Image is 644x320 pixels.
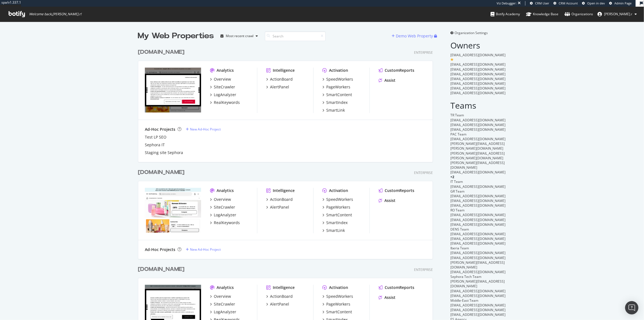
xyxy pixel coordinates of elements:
span: [EMAIL_ADDRESS][DOMAIN_NAME] [451,303,506,308]
a: SiteCrawler [210,301,235,307]
a: SmartContent [322,92,352,98]
a: Staging site Sephora [145,150,183,155]
div: SpeedWorkers [326,76,353,82]
a: New Ad-Hoc Project [186,247,221,252]
span: Admin Page [614,1,632,5]
button: Demo Web Property [392,32,434,40]
div: Intelligence [273,188,295,193]
span: [EMAIL_ADDRESS][DOMAIN_NAME] [451,72,506,76]
a: AlertPanel [266,301,289,307]
a: Overview [210,197,231,202]
span: [EMAIL_ADDRESS][DOMAIN_NAME] [451,53,506,57]
span: [EMAIL_ADDRESS][DOMAIN_NAME] [451,62,506,67]
a: PageWorkers [322,204,350,210]
div: Knowledge Base [526,11,558,17]
a: Admin Page [609,1,632,6]
div: Enterprise [414,50,433,55]
div: Ad-Hoc Projects [145,127,175,132]
div: Demo Web Property [396,33,433,39]
div: SiteCrawler [214,301,235,307]
span: [EMAIL_ADDRESS][DOMAIN_NAME] [451,198,506,203]
a: SpeedWorkers [322,294,353,299]
div: Open Intercom Messenger [625,301,638,314]
span: [EMAIL_ADDRESS][DOMAIN_NAME] [451,203,506,208]
span: + 2 [451,175,455,179]
a: SmartLink [322,228,345,233]
div: [DOMAIN_NAME] [138,168,184,176]
div: Middle-East Team [451,298,506,303]
div: Analytics [217,68,234,73]
div: [DOMAIN_NAME] [138,48,184,56]
div: AlertPanel [270,301,289,307]
div: SmartContent [326,212,352,218]
input: Search [265,31,326,41]
a: Organizations [565,7,593,22]
span: [PERSON_NAME][EMAIL_ADDRESS][DOMAIN_NAME] [451,260,505,270]
a: CustomReports [379,285,414,290]
a: SmartLink [322,107,345,113]
div: CustomReports [385,285,414,290]
div: GR Team [451,189,506,194]
a: AlertPanel [266,84,289,90]
a: Assist [379,78,396,83]
a: [DOMAIN_NAME] [138,48,187,56]
a: Overview [210,294,231,299]
a: Test LP SEO [145,134,166,140]
div: PageWorkers [326,204,350,210]
a: RealKeywords [210,220,240,226]
span: [EMAIL_ADDRESS][DOMAIN_NAME] [451,91,506,95]
a: Demo Web Property [392,34,434,38]
span: [EMAIL_ADDRESS][DOMAIN_NAME] [451,194,506,198]
div: SmartIndex [326,220,348,226]
div: SmartContent [326,92,352,98]
a: ActionBoard [266,197,293,202]
a: LogAnalyzer [210,92,236,98]
div: Enterprise [414,170,433,175]
div: SmartLink [326,107,345,113]
span: [EMAIL_ADDRESS][DOMAIN_NAME] [451,222,506,227]
span: Organization Settings [455,30,488,35]
span: [EMAIL_ADDRESS][DOMAIN_NAME] [451,213,506,217]
a: SmartContent [322,309,352,315]
a: PageWorkers [322,301,350,307]
span: [EMAIL_ADDRESS][DOMAIN_NAME] [451,241,506,246]
div: DENS Team [451,227,506,232]
span: arthur.r [604,12,632,16]
div: Iberia Team [451,246,506,250]
a: Sephora IT [145,142,165,148]
div: SmartLink [326,228,345,233]
span: [EMAIL_ADDRESS][DOMAIN_NAME] [451,127,506,132]
span: [EMAIL_ADDRESS][DOMAIN_NAME] [451,137,506,141]
span: [EMAIL_ADDRESS][DOMAIN_NAME] [451,81,506,86]
div: SiteCrawler [214,84,235,90]
div: Organizations [565,11,593,17]
div: Ad-Hoc Projects [145,247,175,252]
span: [EMAIL_ADDRESS][DOMAIN_NAME] [451,236,506,241]
img: www.sephora.ro [145,188,201,233]
span: [EMAIL_ADDRESS][DOMAIN_NAME] [451,184,506,189]
a: Botify Academy [491,7,520,22]
div: SiteCrawler [214,204,235,210]
a: SpeedWorkers [322,76,353,82]
div: [DOMAIN_NAME] [138,265,184,273]
a: CRM User [530,1,549,6]
div: SmartContent [326,309,352,315]
div: IT Team [451,179,506,184]
div: ActionBoard [270,76,293,82]
div: Sephora Tech Team [451,274,506,279]
span: [EMAIL_ADDRESS][DOMAIN_NAME] [451,122,506,127]
div: RealKeywords [214,220,240,226]
div: My Web Properties [138,30,214,42]
span: [EMAIL_ADDRESS][DOMAIN_NAME] [451,293,506,298]
div: Overview [214,76,231,82]
a: Assist [379,295,396,300]
div: Most recent crawl [226,34,254,38]
div: AlertPanel [270,84,289,90]
div: Analytics [217,285,234,290]
span: CRM Account [559,1,578,5]
span: [EMAIL_ADDRESS][DOMAIN_NAME] [451,76,506,81]
span: CRM User [535,1,549,5]
div: ActionBoard [270,197,293,202]
span: [EMAIL_ADDRESS][DOMAIN_NAME] [451,86,506,91]
div: SpeedWorkers [326,197,353,202]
